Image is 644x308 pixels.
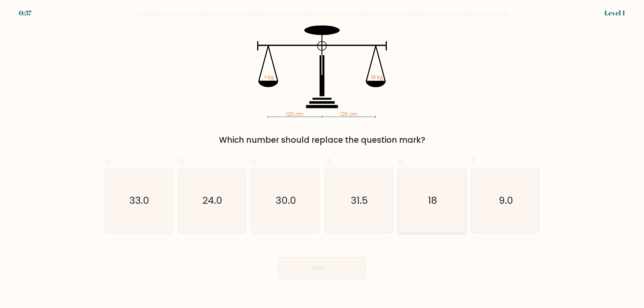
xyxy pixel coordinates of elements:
text: 24.0 [203,194,223,207]
span: e. [398,155,406,168]
text: 31.5 [351,194,368,207]
span: b. [178,155,186,168]
span: f. [471,155,476,168]
div: Level 1 [604,8,625,18]
span: d. [325,155,333,168]
tspan: 120 cm [340,111,357,118]
text: 18 [428,194,437,207]
button: Next [278,257,366,279]
text: 30.0 [276,194,296,207]
span: c. [251,155,259,168]
div: 0:37 [19,8,32,18]
tspan: 18 kg [371,74,383,81]
span: a. [105,155,113,168]
text: 33.0 [129,194,149,207]
div: Which number should replace the question mark? [109,134,535,146]
text: 9.0 [499,194,513,207]
tspan: ? kg [264,74,274,81]
tspan: 120 cm [286,111,303,118]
